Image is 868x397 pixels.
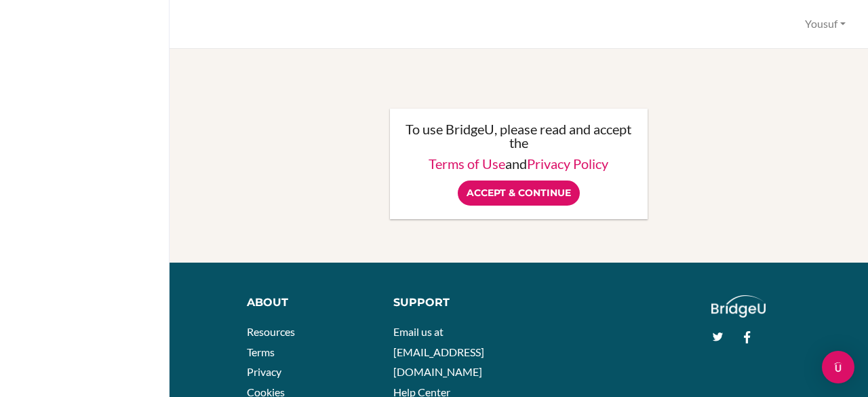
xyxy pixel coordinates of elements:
input: Accept & Continue [458,181,580,206]
img: logo_white@2x-f4f0deed5e89b7ecb1c2cc34c3e3d731f90f0f143d5ea2071677605dd97b5244.png [711,295,766,318]
a: Privacy Policy [527,155,608,172]
a: Privacy [247,365,281,378]
button: Yousuf [799,12,852,37]
a: Terms [247,345,275,358]
p: To use BridgeU, please read and accept the [403,122,635,149]
p: and [403,157,635,170]
a: Resources [247,325,295,338]
div: Support [393,295,509,311]
a: Email us at [EMAIL_ADDRESS][DOMAIN_NAME] [393,325,484,378]
a: Terms of Use [429,155,505,172]
div: About [247,295,372,311]
div: Open Intercom Messenger [822,351,854,383]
